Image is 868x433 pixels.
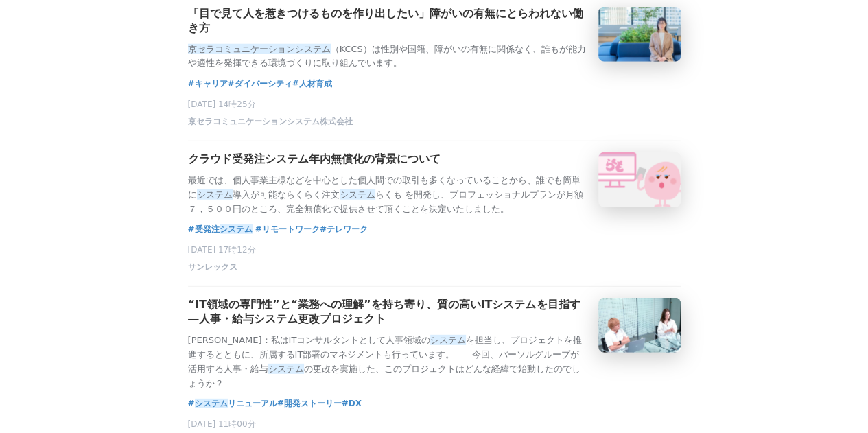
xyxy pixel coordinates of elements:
p: [DATE] 11時00分 [188,419,681,430]
em: システム [340,189,375,200]
a: #リモートワーク [255,222,320,236]
a: #キャリア [188,77,228,91]
a: #ダイバーシティ [228,77,292,91]
p: [DATE] 17時12分 [188,244,681,256]
span: #受発注 [188,222,255,236]
a: #テレワーク [320,222,368,236]
h3: クラウド受発注システム年内無償化の背景について [188,152,441,167]
span: サンレックス [188,261,237,273]
a: #システムリニューアル [188,397,277,410]
em: システム [197,189,233,200]
p: （KCCS）は性別や国籍、障がいの有無に関係なく、誰もが能力や適性を発揮できる環境づくりに取り組んでいます。 [188,43,587,71]
a: #開発ストーリー [277,397,342,410]
em: システム [268,364,304,374]
p: 最近では、個人事業主様などを中心とした個人間での取引も多くなっていることから、誰でも簡単に 導入が可能ならくらく注文 らくも を開発し、プロフェッショナルプランが月額７，５００円のところ、完全無... [188,174,587,216]
a: クラウド受発注システム年内無償化の背景について最近では、個人事業主様などを中心とした個人間での取引も多くなっていることから、誰でも簡単にシステム導入が可能ならくらく注文システムらくも を開発し、... [188,152,681,216]
em: システム [295,44,331,54]
a: サンレックス [188,266,237,275]
p: [DATE] 14時25分 [188,99,681,110]
em: 京セラ [188,44,215,54]
a: 京セラコミュニケーションシステム株式会社 [188,120,353,130]
em: システム [195,399,228,408]
span: # リニューアル [188,397,277,410]
p: [PERSON_NAME]：私はITコンサルタントとして人事領域の を担当し、プロジェクトを推進するとともに、所属するIT部署のマネジメントも行っています。――今回、パーソルグループが活用する人... [188,333,587,390]
span: 京セラコミュニケーションシステム株式会社 [188,116,353,128]
h3: 「目で見て人を惹きつけるものを作り出したい」障がいの有無にとらわれない働き方 [188,7,587,36]
a: “IT領域の専門性”と“業務への理解”を持ち寄り、質の高いITシステムを目指す―人事・給与システム更改プロジェクト[PERSON_NAME]：私はITコンサルタントとして人事領域のシステムを担当... [188,298,681,390]
a: #人材育成 [292,77,332,91]
em: システム [220,224,253,234]
h3: “IT領域の専門性”と“業務への理解”を持ち寄り、質の高いITシステムを目指す―人事・給与システム更改プロジェクト [188,298,587,327]
em: システム [430,335,466,345]
a: 「目で見て人を惹きつけるものを作り出したい」障がいの有無にとらわれない働き方京セラコミュニケーションシステム（KCCS）は性別や国籍、障がいの有無に関係なく、誰もが能力や適性を発揮できる環境づく... [188,7,681,71]
em: コミュニケーション [215,44,295,54]
a: #DX [342,397,362,410]
a: #受発注システム [188,222,255,236]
